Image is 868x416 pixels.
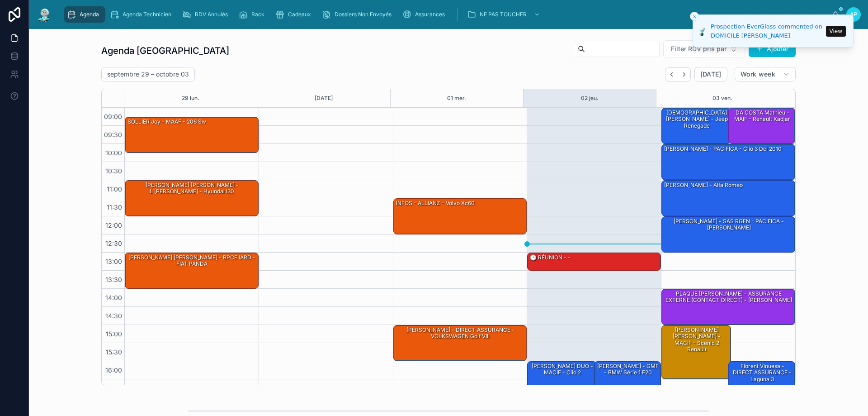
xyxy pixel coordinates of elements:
span: 15:30 [104,348,124,356]
span: Filter RDV pris par [671,44,726,53]
div: [PERSON_NAME] - GMF - BMW série 1 f20 [596,362,660,377]
div: [PERSON_NAME] - PACIFICA - clio 3 dci 2010 [662,144,795,180]
div: [PERSON_NAME] - SAS RGFN - PACIFICA - [PERSON_NAME] [663,217,794,232]
div: PLAQUE [PERSON_NAME] - ASSURANCE EXTERNE (CONTACT DIRECT) - [PERSON_NAME] [662,289,795,325]
div: [PERSON_NAME] - GMF - BMW série 1 f20 [594,362,660,397]
button: 02 jeu. [581,89,599,107]
span: 15:00 [104,330,124,338]
span: AP [850,11,858,18]
span: 09:30 [102,131,124,139]
button: Close toast [690,12,699,21]
div: scrollable content [60,5,832,24]
span: 12:30 [103,239,124,247]
div: DA COSTA Mathieu - MAIF - Renault kadjar [729,108,795,143]
div: [PERSON_NAME] DUO - MACIF - clio 2 [528,362,596,397]
div: INFOS - ALLIANZ - Volvo xc60 [394,199,527,234]
div: [PERSON_NAME] [PERSON_NAME] - L'[PERSON_NAME] - Hyundai I30 [127,181,258,196]
span: 12:00 [103,221,124,229]
span: 09:00 [102,113,124,120]
button: 29 lun. [182,89,199,107]
span: 13:00 [103,258,124,265]
div: SOLLIER Joy - MAAF - 206 sw [125,117,258,153]
h2: septembre 29 – octobre 03 [107,70,189,79]
span: 10:30 [103,167,124,175]
h1: Agenda [GEOGRAPHIC_DATA] [101,44,229,57]
a: Rack [236,6,271,23]
div: [PERSON_NAME] - alfa roméo [663,181,744,189]
span: Work week [741,70,775,78]
div: Prospection EverGlass commented on DOMICILE [PERSON_NAME] [711,22,823,40]
div: [PERSON_NAME] - alfa roméo [662,181,795,216]
span: Dossiers Non Envoyés [335,11,392,18]
button: View [826,26,846,37]
button: 03 ven. [712,89,732,107]
div: [PERSON_NAME] DUO - MACIF - clio 2 [529,362,596,377]
span: Agenda Technicien [123,11,171,18]
div: 🕒 RÉUNION - - [529,253,571,262]
button: Select Button [663,40,745,57]
button: [DATE] [315,89,333,107]
button: Back [665,67,678,81]
span: NE PAS TOUCHER [480,11,527,18]
span: 14:00 [103,294,124,301]
span: 14:30 [103,312,124,320]
a: Dossiers Non Envoyés [319,6,398,23]
div: [PERSON_NAME] - SAS RGFN - PACIFICA - [PERSON_NAME] [662,217,795,252]
button: [DATE] [694,67,727,81]
span: Cadeaux [288,11,311,18]
a: Agenda [64,6,105,23]
span: 11:30 [104,203,124,211]
img: App logo [36,7,52,22]
div: 🕒 RÉUNION - - [528,253,660,270]
span: [DATE] [700,70,722,78]
div: [PERSON_NAME] [PERSON_NAME] - BPCE IARD - FIAT PANDA [125,253,258,288]
button: Ajouter [749,41,796,57]
span: 16:00 [103,366,124,374]
a: Cadeaux [273,6,317,23]
img: Notification icon [699,26,706,37]
span: 13:30 [103,276,124,283]
div: [PERSON_NAME] - PACIFICA - clio 3 dci 2010 [663,145,783,153]
div: Florent Vinuesa - DIRECT ASSURANCE - laguna 3 [730,362,794,383]
span: 11:00 [104,185,124,193]
div: DA COSTA Mathieu - MAIF - Renault kadjar [730,109,794,124]
div: PLAQUE [PERSON_NAME] - ASSURANCE EXTERNE (CONTACT DIRECT) - [PERSON_NAME] [663,290,794,305]
div: SOLLIER Joy - MAAF - 206 sw [127,118,207,126]
div: [PERSON_NAME] [PERSON_NAME] - MACIF - scenic 2 renault [662,325,731,379]
div: INFOS - ALLIANZ - Volvo xc60 [395,199,476,207]
div: [DEMOGRAPHIC_DATA] [PERSON_NAME] - Jeep renegade [663,109,730,130]
a: Agenda Technicien [107,6,178,23]
span: 10:00 [103,149,124,157]
button: Next [678,67,691,81]
button: 01 mer. [447,89,466,107]
div: [DEMOGRAPHIC_DATA] [PERSON_NAME] - Jeep renegade [662,108,731,143]
a: RDV Annulés [179,6,234,23]
span: Agenda [80,11,99,18]
div: [PERSON_NAME] [PERSON_NAME] - L'[PERSON_NAME] - Hyundai I30 [125,181,258,216]
span: Rack [251,11,264,18]
div: [PERSON_NAME] [PERSON_NAME] - MACIF - scenic 2 renault [663,326,730,354]
span: RDV Annulés [195,11,228,18]
span: 16:30 [103,384,124,392]
div: [PERSON_NAME] [PERSON_NAME] - BPCE IARD - FIAT PANDA [127,253,258,268]
span: Assurances [415,11,445,18]
div: [PERSON_NAME] - DIRECT ASSURANCE - VOLKSWAGEN Golf VIII [394,325,527,361]
div: Florent Vinuesa - DIRECT ASSURANCE - laguna 3 [729,362,795,397]
a: Assurances [400,6,451,23]
a: NE PAS TOUCHER [464,6,545,23]
button: Work week [735,67,796,81]
div: [PERSON_NAME] - DIRECT ASSURANCE - VOLKSWAGEN Golf VIII [395,326,526,341]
